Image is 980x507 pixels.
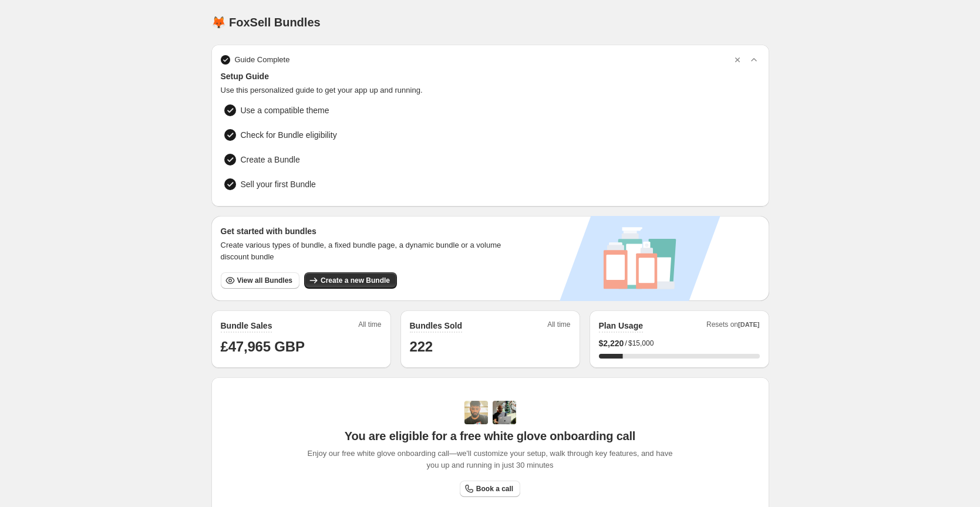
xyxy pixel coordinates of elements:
[241,154,300,165] span: Create a Bundle
[547,320,570,333] span: All time
[237,276,292,285] span: View all Bundles
[301,448,679,471] span: Enjoy our free white glove onboarding call—we'll customize your setup, walk through key features,...
[599,337,760,349] div: /
[235,54,290,66] span: Guide Complete
[241,129,337,141] span: Check for Bundle eligibility
[410,337,571,356] h1: 222
[321,276,390,285] span: Create a new Bundle
[599,320,643,332] h2: Plan Usage
[460,481,520,497] a: Book a call
[221,84,760,96] span: Use this personalized guide to get your app up and running.
[476,484,513,494] span: Book a call
[304,272,397,289] button: Create a new Bundle
[738,321,759,328] span: [DATE]
[358,320,381,333] span: All time
[221,70,760,82] span: Setup Guide
[221,272,299,289] button: View all Bundles
[211,15,321,29] h1: 🦊 FoxSell Bundles
[706,320,760,333] span: Resets on
[221,337,382,356] h1: £47,965 GBP
[599,337,624,349] span: $ 2,220
[628,339,654,348] span: $15,000
[221,225,513,237] h3: Get started with bundles
[241,178,316,190] span: Sell your first Bundle
[410,320,462,332] h2: Bundles Sold
[464,401,488,424] img: Adi
[493,401,516,424] img: Prakhar
[221,239,513,263] span: Create various types of bundle, a fixed bundle page, a dynamic bundle or a volume discount bundle
[345,429,635,443] span: You are eligible for a free white glove onboarding call
[221,320,272,332] h2: Bundle Sales
[241,104,329,116] span: Use a compatible theme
